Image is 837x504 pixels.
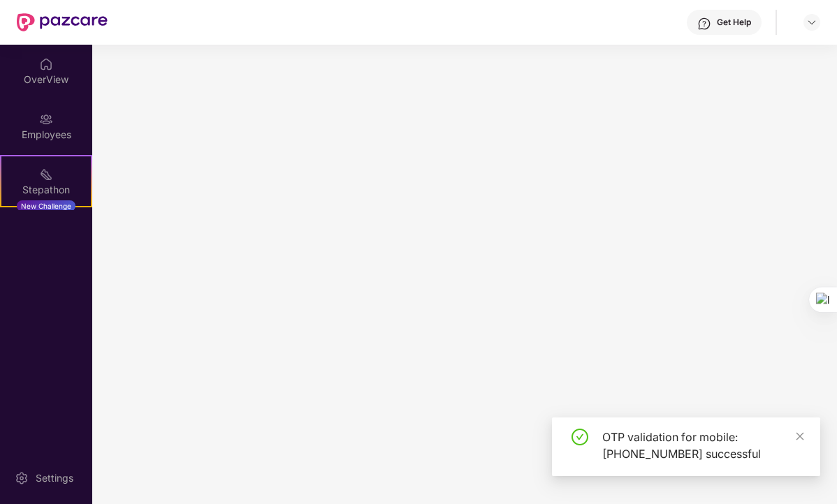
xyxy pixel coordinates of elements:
img: svg+xml;base64,PHN2ZyB4bWxucz0iaHR0cDovL3d3dy53My5vcmcvMjAwMC9zdmciIHdpZHRoPSIyMSIgaGVpZ2h0PSIyMC... [39,168,53,181]
img: svg+xml;base64,PHN2ZyBpZD0iRHJvcGRvd24tMzJ4MzIiIHhtbG5zPSJodHRwOi8vd3d3LnczLm9yZy8yMDAwL3N2ZyIgd2... [806,17,817,28]
div: Get Help [717,17,751,28]
div: New Challenge [17,200,75,212]
span: close [795,431,805,441]
img: svg+xml;base64,PHN2ZyBpZD0iU2V0dGluZy0yMHgyMCIgeG1sbnM9Imh0dHA6Ly93d3cudzMub3JnLzIwMDAvc3ZnIiB3aW... [15,471,29,485]
img: svg+xml;base64,PHN2ZyBpZD0iRW1wbG95ZWVzIiB4bWxucz0iaHR0cDovL3d3dy53My5vcmcvMjAwMC9zdmciIHdpZHRoPS... [39,112,53,126]
div: OTP validation for mobile: [PHONE_NUMBER] successful [602,429,803,462]
div: Stepathon [1,183,91,197]
img: svg+xml;base64,PHN2ZyBpZD0iSG9tZSIgeG1sbnM9Imh0dHA6Ly93d3cudzMub3JnLzIwMDAvc3ZnIiB3aWR0aD0iMjAiIG... [39,57,53,71]
div: Settings [31,471,78,485]
span: check-circle [572,429,588,445]
img: svg+xml;base64,PHN2ZyBpZD0iSGVscC0zMngzMiIgeG1sbnM9Imh0dHA6Ly93d3cudzMub3JnLzIwMDAvc3ZnIiB3aWR0aD... [697,17,711,31]
img: New Pazcare Logo [17,13,108,31]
